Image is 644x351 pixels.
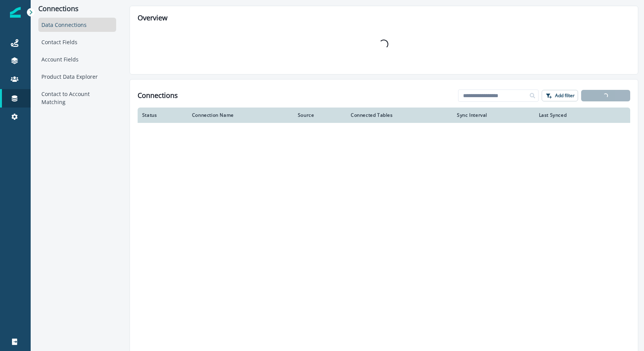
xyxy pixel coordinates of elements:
[457,112,529,118] div: Sync Interval
[38,18,116,32] div: Data Connections
[298,112,342,118] div: Source
[138,91,178,100] h1: Connections
[38,87,116,109] div: Contact to Account Matching
[555,93,575,98] p: Add filter
[10,7,21,18] img: Inflection
[38,5,116,13] p: Connections
[542,90,578,101] button: Add filter
[38,52,116,66] div: Account Fields
[142,112,183,118] div: Status
[38,35,116,49] div: Contact Fields
[539,112,606,118] div: Last Synced
[138,14,630,22] h2: Overview
[38,70,116,84] div: Product Data Explorer
[192,112,289,118] div: Connection Name
[351,112,448,118] div: Connected Tables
